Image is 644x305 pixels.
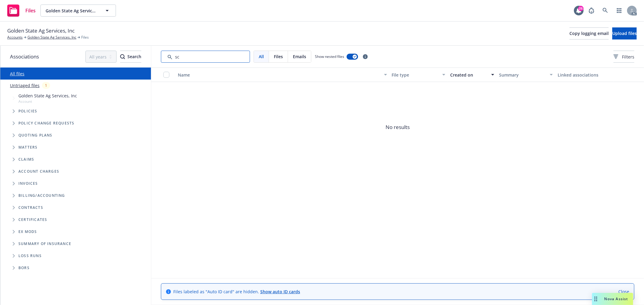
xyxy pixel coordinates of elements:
[18,230,37,234] span: Ex Mods
[120,51,141,62] div: Search
[120,51,141,63] button: SearchSearch
[612,30,637,36] span: Upload files
[585,5,598,17] a: Report a Bug
[18,218,47,222] span: Certificates
[0,190,151,274] div: Folder Tree Example
[614,51,634,63] button: Filters
[614,54,634,60] span: Filters
[5,2,38,19] a: Files
[18,146,37,149] span: Matters
[18,206,43,209] span: Contracts
[10,71,24,77] a: All files
[18,242,71,246] span: Summary of insurance
[499,72,546,78] div: Summary
[10,53,39,61] span: Associations
[613,5,625,17] a: Switch app
[40,5,116,17] button: Golden State Ag Services, Inc
[173,288,300,295] span: Files labeled as "Auto ID card" are hidden.
[151,82,644,172] span: No results
[18,99,77,104] span: Account
[18,194,65,197] span: Billing/Accounting
[18,158,34,161] span: Claims
[259,53,264,60] span: All
[315,54,344,59] span: Show nested files
[558,72,611,78] div: Linked associations
[592,293,600,305] div: Drag to move
[18,134,53,137] span: Quoting plans
[392,72,439,78] div: File type
[622,54,634,60] span: Filters
[175,68,389,82] button: Name
[10,82,40,89] a: Untriaged files
[161,51,250,63] input: Search by keyword...
[612,27,637,39] button: Upload files
[604,296,628,301] span: Nova Assist
[7,35,23,40] a: Accounts
[497,68,555,82] button: Summary
[448,68,497,82] button: Created on
[618,288,629,295] a: Close
[569,30,609,36] span: Copy logging email
[260,289,300,294] a: Show auto ID cards
[389,68,448,82] button: File type
[569,27,609,39] button: Copy logging email
[178,72,380,78] div: Name
[18,170,59,173] span: Account charges
[0,91,151,190] div: Tree Example
[120,54,125,59] svg: Search
[163,72,169,78] input: Select all
[18,109,37,113] span: Policies
[293,53,306,60] span: Emails
[555,68,614,82] button: Linked associations
[18,254,42,258] span: Loss Runs
[46,8,98,14] span: Golden State Ag Services, Inc
[578,6,584,11] div: 26
[450,72,488,78] div: Created on
[18,182,38,185] span: Invoices
[599,5,611,17] a: Search
[42,82,50,89] div: 1
[592,293,633,305] button: Nova Assist
[81,35,89,40] span: Files
[7,27,75,35] span: Golden State Ag Services, Inc
[27,35,76,40] a: Golden State Ag Services, Inc
[18,93,77,99] span: Golden State Ag Services, Inc
[18,121,74,125] span: Policy change requests
[274,53,283,60] span: Files
[18,266,30,270] span: BORs
[25,8,36,13] span: Files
